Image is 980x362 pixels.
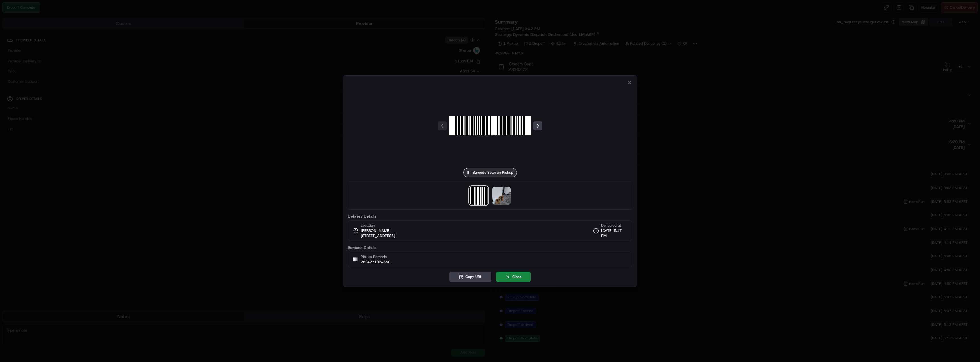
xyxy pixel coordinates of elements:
[601,228,627,238] span: [DATE] 5:17 PM
[361,259,390,265] span: 2694271964350
[492,187,511,205] img: photo_proof_of_delivery image
[361,228,391,233] span: [PERSON_NAME]
[449,85,531,167] img: barcode_scan_on_pickup image
[361,254,390,259] span: Pickup Barcode
[361,223,375,228] span: Location
[463,168,517,177] div: Barcode Scan on Pickup
[601,223,627,228] span: Delivered at
[469,187,488,205] img: barcode_scan_on_pickup image
[449,272,491,282] button: Copy URL
[496,272,531,282] button: Close
[348,214,632,218] label: Delivery Details
[361,233,395,238] span: [STREET_ADDRESS]
[348,246,632,249] label: Barcode Details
